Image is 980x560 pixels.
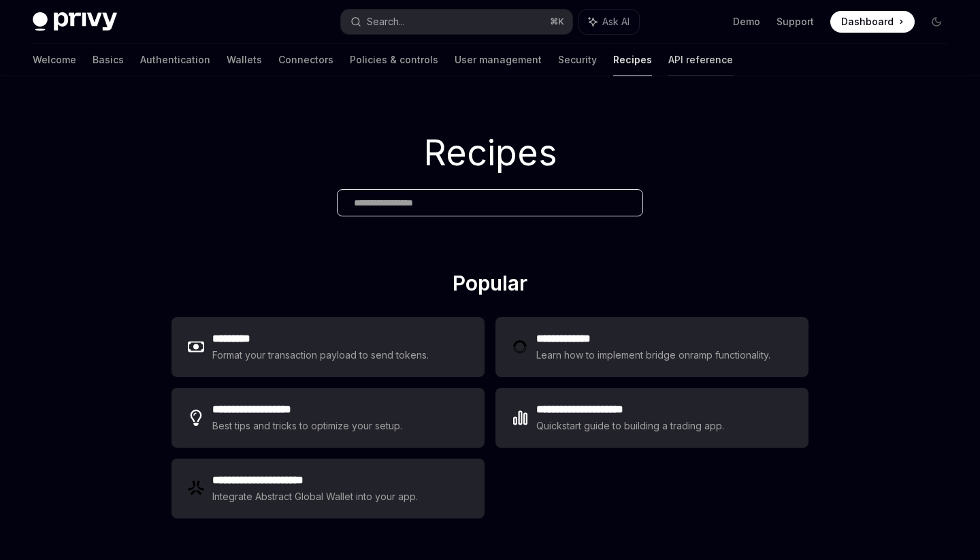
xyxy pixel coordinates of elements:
[579,10,639,34] button: Ask AI
[341,10,572,34] button: Search...⌘K
[841,15,894,29] span: Dashboard
[668,44,733,76] a: API reference
[212,347,429,363] div: Format your transaction payload to send tokens.
[227,44,262,76] a: Wallets
[558,44,597,76] a: Security
[350,44,438,76] a: Policies & controls
[33,44,76,76] a: Welcome
[830,11,915,33] a: Dashboard
[212,418,404,434] div: Best tips and tricks to optimize your setup.
[212,489,419,505] div: Integrate Abstract Global Wallet into your app.
[613,44,652,76] a: Recipes
[171,317,485,377] a: **** ****Format your transaction payload to send tokens.
[140,44,210,76] a: Authentication
[536,418,725,434] div: Quickstart guide to building a trading app.
[926,11,947,33] button: Toggle dark mode
[367,14,405,30] div: Search...
[495,317,808,377] a: **** **** ***Learn how to implement bridge onramp functionality.
[733,15,760,29] a: Demo
[33,12,117,31] img: dark logo
[550,16,564,27] span: ⌘ K
[455,44,542,76] a: User management
[278,44,333,76] a: Connectors
[602,15,630,29] span: Ask AI
[93,44,124,76] a: Basics
[171,271,808,301] h2: Popular
[777,15,814,29] a: Support
[536,347,774,363] div: Learn how to implement bridge onramp functionality.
